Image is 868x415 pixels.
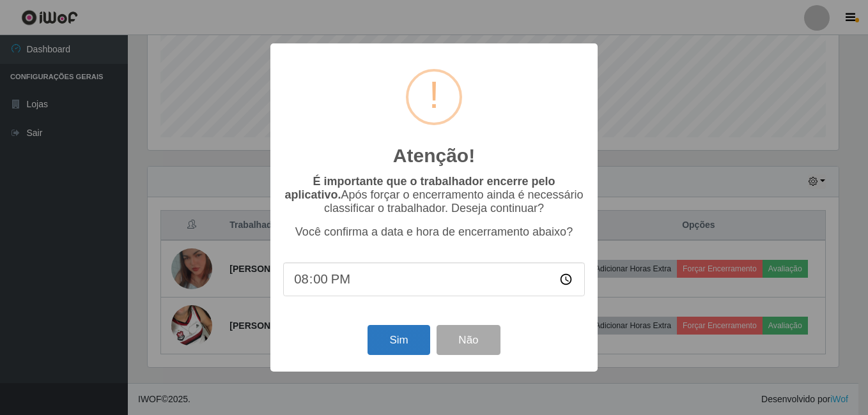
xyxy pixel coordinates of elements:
button: Sim [368,325,430,355]
h2: Atenção! [393,144,475,167]
b: É importante que o trabalhador encerre pelo aplicativo. [284,175,555,201]
button: Não [437,325,500,355]
p: Após forçar o encerramento ainda é necessário classificar o trabalhador. Deseja continuar? [283,175,585,215]
p: Você confirma a data e hora de encerramento abaixo? [283,225,585,239]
